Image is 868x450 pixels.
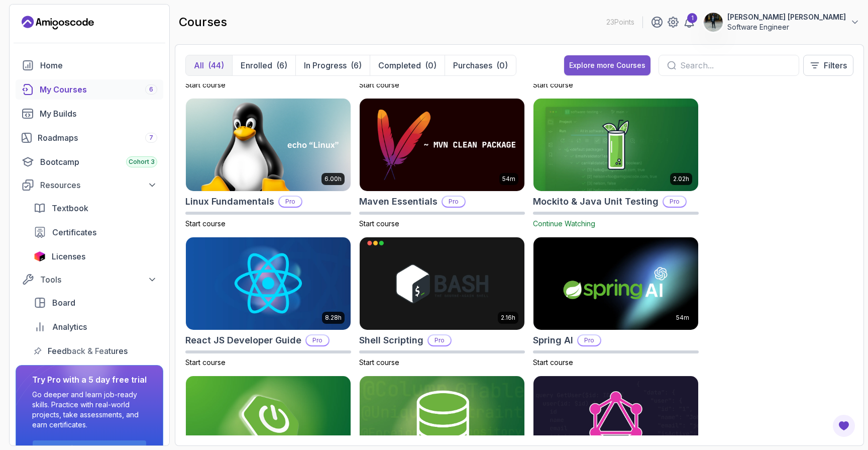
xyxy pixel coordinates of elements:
[149,134,153,142] span: 7
[16,55,163,75] a: home
[38,132,157,144] div: Roadmaps
[664,197,686,207] p: Pro
[179,14,227,30] h2: courses
[16,104,163,124] a: builds
[533,195,659,209] h2: Mockito & Java Unit Testing
[52,321,87,333] span: Analytics
[32,390,147,430] p: Go deeper and learn job-ready skills. Practice with real-world projects, take assessments, and ea...
[40,108,157,120] div: My Builds
[578,335,600,345] p: Pro
[185,358,226,367] span: Start course
[52,250,85,262] span: Licenses
[324,175,342,183] p: 6.00h
[16,128,163,148] a: roadmaps
[803,55,853,76] button: Filters
[28,246,163,266] a: licenses
[727,22,846,32] p: Software Engineer
[501,314,515,322] p: 2.16h
[359,80,399,89] span: Start course
[569,60,645,70] div: Explore more Courses
[186,237,351,330] img: React JS Developer Guide card
[28,341,163,361] a: feedback
[676,314,689,322] p: 54m
[208,59,224,71] div: (44)
[186,99,351,191] img: Linux Fundamentals card
[52,297,75,309] span: Board
[295,55,370,75] button: In Progress(6)
[370,55,445,75] button: Completed(0)
[16,176,163,194] button: Resources
[533,237,698,330] img: Spring AI card
[28,198,163,218] a: textbook
[52,202,88,214] span: Textbook
[40,179,157,191] div: Resources
[149,85,153,94] span: 6
[359,358,399,367] span: Start course
[34,251,46,261] img: jetbrains icon
[832,414,856,438] button: Open Feedback Button
[496,59,508,71] div: (0)
[687,13,697,23] div: 1
[428,335,451,345] p: Pro
[727,12,846,22] p: [PERSON_NAME] [PERSON_NAME]
[40,274,157,286] div: Tools
[185,219,226,228] span: Start course
[502,175,515,183] p: 54m
[129,158,155,166] span: Cohort 3
[40,83,157,96] div: My Courses
[276,59,287,71] div: (6)
[325,314,342,322] p: 8.28h
[443,197,465,207] p: Pro
[16,271,163,289] button: Tools
[445,55,516,75] button: Purchases(0)
[378,59,421,71] p: Completed
[279,197,301,207] p: Pro
[185,80,226,89] span: Start course
[232,55,295,75] button: Enrolled(6)
[48,345,128,357] span: Feedback & Features
[40,59,157,71] div: Home
[703,12,860,32] button: user profile image[PERSON_NAME] [PERSON_NAME]Software Engineer
[359,333,423,347] h2: Shell Scripting
[16,79,163,100] a: courses
[564,55,650,75] button: Explore more Courses
[360,99,524,191] img: Maven Essentials card
[28,222,163,242] a: certificates
[185,195,274,209] h2: Linux Fundamentals
[533,80,573,89] span: Start course
[52,226,96,238] span: Certificates
[673,175,689,183] p: 2.02h
[704,13,723,32] img: user profile image
[683,16,695,28] a: 1
[533,99,698,191] img: Mockito & Java Unit Testing card
[533,358,573,367] span: Start course
[28,317,163,337] a: analytics
[16,152,163,172] a: bootcamp
[533,333,573,347] h2: Spring AI
[194,59,204,71] p: All
[359,195,438,209] h2: Maven Essentials
[425,59,437,71] div: (0)
[241,59,272,71] p: Enrolled
[40,156,157,168] div: Bootcamp
[22,15,94,31] a: Landing page
[306,335,329,345] p: Pro
[453,59,492,71] p: Purchases
[533,219,595,228] span: Continue Watching
[351,59,362,71] div: (6)
[186,55,232,75] button: All(44)
[360,237,524,330] img: Shell Scripting card
[680,59,791,71] input: Search...
[606,17,634,27] p: 23 Points
[185,333,301,347] h2: React JS Developer Guide
[304,59,347,71] p: In Progress
[359,219,399,228] span: Start course
[824,59,847,71] p: Filters
[28,293,163,313] a: board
